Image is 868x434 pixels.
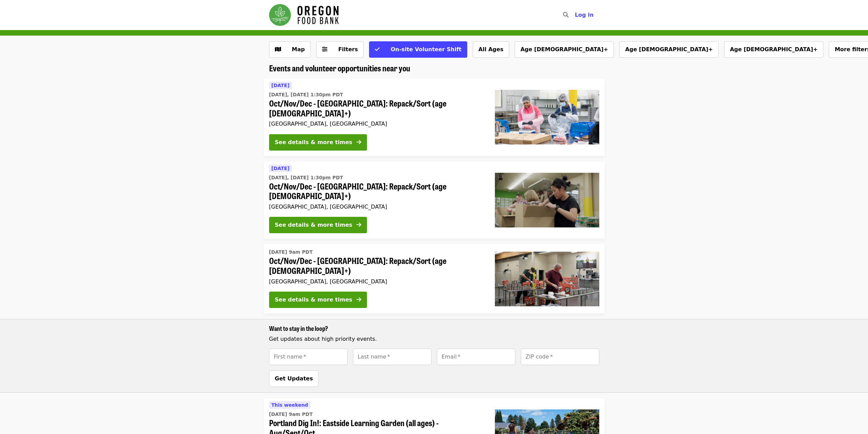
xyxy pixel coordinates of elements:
div: [GEOGRAPHIC_DATA], [GEOGRAPHIC_DATA] [269,121,484,127]
a: See details for "Oct/Nov/Dec - Portland: Repack/Sort (age 16+)" [264,244,605,313]
button: All Ages [473,41,509,58]
i: sliders-h icon [322,46,327,53]
a: See details for "Oct/Nov/Dec - Portland: Repack/Sort (age 8+)" [264,162,605,239]
input: [object Object] [269,349,348,365]
div: [GEOGRAPHIC_DATA], [GEOGRAPHIC_DATA] [269,204,484,210]
i: arrow-right icon [356,222,361,228]
img: Oregon Food Bank - Home [269,4,339,26]
time: [DATE] 9am PDT [269,411,313,418]
button: See details & more times [269,134,367,151]
img: Oct/Nov/Dec - Beaverton: Repack/Sort (age 10+) organized by Oregon Food Bank [495,90,599,144]
span: Events and volunteer opportunities near you [269,62,410,74]
span: Map [292,46,305,53]
input: [object Object] [521,349,599,365]
button: Log in [569,8,599,22]
div: [GEOGRAPHIC_DATA], [GEOGRAPHIC_DATA] [269,278,484,285]
a: See details for "Oct/Nov/Dec - Beaverton: Repack/Sort (age 10+)" [264,79,605,156]
div: See details & more times [275,296,352,304]
button: Age [DEMOGRAPHIC_DATA]+ [724,41,823,58]
input: [object Object] [437,349,515,365]
button: Age [DEMOGRAPHIC_DATA]+ [619,41,719,58]
i: search icon [563,12,569,18]
button: Show map view [269,41,311,58]
div: See details & more times [275,221,352,229]
button: See details & more times [269,217,367,233]
img: Oct/Nov/Dec - Portland: Repack/Sort (age 8+) organized by Oregon Food Bank [495,173,599,227]
span: Oct/Nov/Dec - [GEOGRAPHIC_DATA]: Repack/Sort (age [DEMOGRAPHIC_DATA]+) [269,98,484,118]
input: [object Object] [353,349,431,365]
button: Get Updates [269,370,319,387]
button: Age [DEMOGRAPHIC_DATA]+ [515,41,614,58]
i: arrow-right icon [356,139,361,145]
div: See details & more times [275,138,352,146]
button: On-site Volunteer Shift [369,41,467,58]
span: Log in [575,12,593,18]
time: [DATE], [DATE] 1:30pm PDT [269,174,343,181]
span: This weekend [271,402,308,408]
button: See details & more times [269,292,367,308]
input: Search [573,7,578,23]
button: Filters (0 selected) [316,41,364,58]
span: Want to stay in the loop? [269,324,328,333]
i: check icon [375,46,380,53]
span: Get Updates [275,375,313,382]
img: Oct/Nov/Dec - Portland: Repack/Sort (age 16+) organized by Oregon Food Bank [495,252,599,306]
time: [DATE], [DATE] 1:30pm PDT [269,91,343,98]
span: Oct/Nov/Dec - [GEOGRAPHIC_DATA]: Repack/Sort (age [DEMOGRAPHIC_DATA]+) [269,181,484,201]
time: [DATE] 9am PDT [269,249,313,256]
span: [DATE] [271,83,290,88]
span: On-site Volunteer Shift [391,46,461,53]
span: Oct/Nov/Dec - [GEOGRAPHIC_DATA]: Repack/Sort (age [DEMOGRAPHIC_DATA]+) [269,256,484,276]
i: arrow-right icon [356,296,361,303]
span: Get updates about high priority events. [269,336,377,342]
span: Filters [338,46,358,53]
span: [DATE] [271,166,290,171]
i: map icon [275,46,281,53]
